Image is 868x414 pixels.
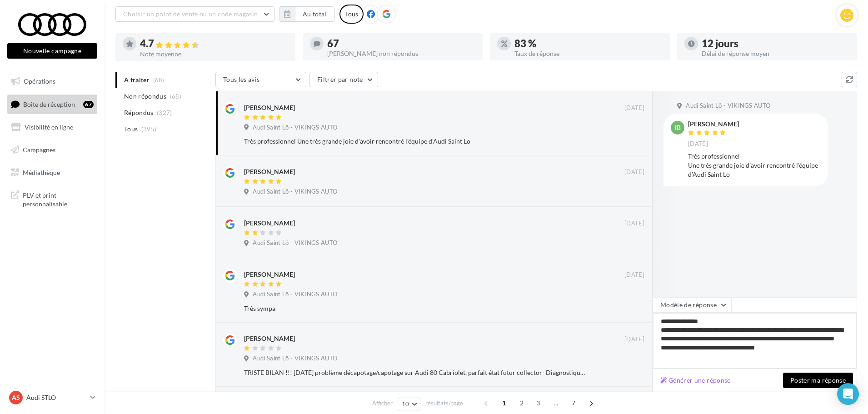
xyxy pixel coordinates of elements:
[244,304,585,313] div: Très sympa
[25,123,73,131] span: Visibilité en ligne
[115,6,274,22] button: Choisir un point de vente ou un code magasin
[702,39,850,49] div: 12 jours
[253,188,337,196] span: Audi Saint Lô - VIKINGS AUTO
[124,125,138,134] span: Tous
[5,163,99,182] a: Médiathèque
[5,185,99,212] a: PLV et print personnalisable
[327,50,475,57] div: [PERSON_NAME] non répondus
[253,124,337,132] span: Audi Saint Lô - VIKINGS AUTO
[327,39,475,49] div: 67
[7,389,97,406] a: AS Audi STLO
[83,101,94,108] div: 67
[5,95,99,114] a: Boîte de réception67
[837,383,859,405] div: Open Intercom Messenger
[253,354,337,363] span: Audi Saint Lô - VIKINGS AUTO
[223,75,260,83] span: Tous les avis
[675,123,681,132] span: IB
[170,93,181,100] span: (68)
[244,137,585,146] div: Très professionnel Une très grande joie d’avoir rencontré l’équipe d’Audi Saint Lo
[253,290,337,299] span: Audi Saint Lô - VIKINGS AUTO
[215,72,306,87] button: Tous les avis
[425,399,463,408] span: résultats/page
[309,72,378,87] button: Filtrer par note
[549,396,563,410] span: ...
[653,297,732,313] button: Modèle de réponse
[124,92,166,101] span: Non répondus
[244,270,295,279] div: [PERSON_NAME]
[140,39,288,49] div: 4.7
[372,399,393,408] span: Afficher
[12,393,20,402] span: AS
[531,396,545,410] span: 3
[24,77,55,85] span: Opérations
[295,6,334,22] button: Au total
[23,189,94,209] span: PLV et print personnalisable
[514,39,663,49] div: 83 %
[402,400,409,408] span: 10
[624,104,644,112] span: [DATE]
[279,6,334,22] button: Au total
[244,368,585,377] div: TRISTE BILAN !!! [DATE] problème décapotage/capotage sur Audi 80 Cabriolet, parfait état futur co...
[624,219,644,228] span: [DATE]
[141,125,157,133] span: (395)
[7,43,97,59] button: Nouvelle campagne
[244,334,295,343] div: [PERSON_NAME]
[688,121,739,127] div: [PERSON_NAME]
[688,140,708,148] span: [DATE]
[23,168,60,176] span: Médiathèque
[702,50,850,57] div: Délai de réponse moyen
[157,109,172,116] span: (327)
[5,140,99,160] a: Campagnes
[783,373,853,388] button: Poster ma réponse
[244,219,295,228] div: [PERSON_NAME]
[23,100,75,108] span: Boîte de réception
[514,50,663,57] div: Taux de réponse
[688,152,821,179] div: Très professionnel Une très grande joie d’avoir rencontré l’équipe d’Audi Saint Lo
[566,396,581,410] span: 7
[124,108,154,117] span: Répondus
[624,271,644,279] span: [DATE]
[244,167,295,176] div: [PERSON_NAME]
[624,335,644,344] span: [DATE]
[657,375,734,386] button: Générer une réponse
[26,393,87,402] p: Audi STLO
[123,10,258,18] span: Choisir un point de vente ou un code magasin
[5,118,99,137] a: Visibilité en ligne
[339,5,364,24] div: Tous
[244,103,295,112] div: [PERSON_NAME]
[497,396,511,410] span: 1
[23,146,55,154] span: Campagnes
[253,239,337,247] span: Audi Saint Lô - VIKINGS AUTO
[140,51,288,57] div: Note moyenne
[398,398,421,410] button: 10
[686,102,770,110] span: Audi Saint Lô - VIKINGS AUTO
[5,72,99,91] a: Opérations
[514,396,529,410] span: 2
[624,168,644,176] span: [DATE]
